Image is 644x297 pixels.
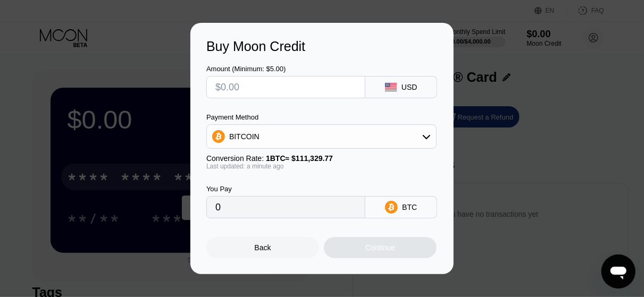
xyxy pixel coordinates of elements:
[266,154,333,163] span: 1 BTC ≈ $111,329.77
[206,113,437,121] div: Payment Method
[207,126,436,147] div: BITCOIN
[402,203,417,211] div: BTC
[206,39,438,54] div: Buy Moon Credit
[206,163,437,170] div: Last updated: a minute ago
[206,154,437,163] div: Conversion Rate:
[206,65,365,73] div: Amount (Minimum: $5.00)
[229,132,260,141] div: BITCOIN
[601,254,635,288] iframe: Button to launch messaging window
[255,243,271,252] div: Back
[402,83,417,91] div: USD
[206,185,365,193] div: You Pay
[206,237,319,258] div: Back
[215,77,356,98] input: $0.00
